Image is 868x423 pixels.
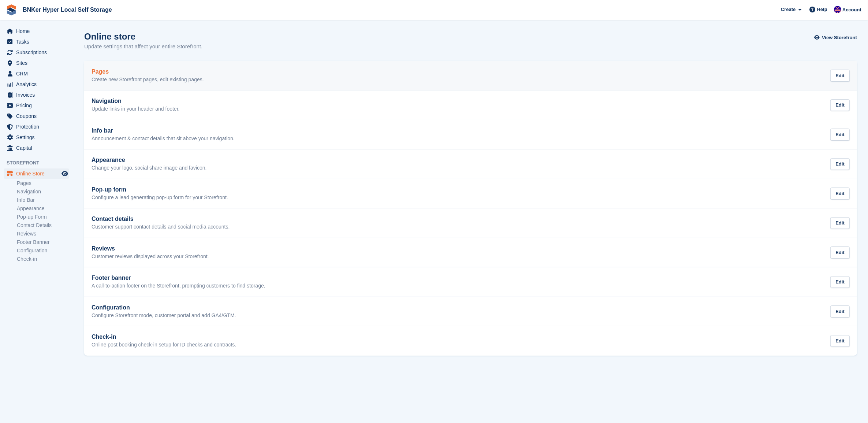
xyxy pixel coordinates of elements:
[92,312,236,319] p: Configure Storefront mode, customer portal and add GA4/GTM.
[17,214,69,220] a: Pop-up Form
[84,267,857,297] a: Footer banner A call-to-action footer on the Storefront, prompting customers to find storage. Edit
[842,6,861,14] span: Account
[92,216,230,222] h2: Contact details
[4,26,69,36] a: menu
[16,68,60,79] span: CRM
[4,47,69,57] a: menu
[92,304,236,311] h2: Configuration
[92,136,235,142] p: Announcement & contact details that sit above your navigation.
[4,143,69,153] a: menu
[830,70,850,82] div: Edit
[834,6,841,13] img: David Fricker
[92,342,236,348] p: Online post booking check-in setup for ID checks and contracts.
[16,168,60,179] span: Online Store
[84,120,857,149] a: Info bar Announcement & contact details that sit above your navigation. Edit
[84,90,857,120] a: Navigation Update links in your header and footer. Edit
[84,208,857,238] a: Contact details Customer support contact details and social media accounts. Edit
[4,168,69,179] a: menu
[4,90,69,100] a: menu
[830,335,850,347] div: Edit
[92,186,228,193] h2: Pop-up form
[4,111,69,121] a: menu
[16,90,60,100] span: Invoices
[92,224,230,230] p: Customer support contact details and social media accounts.
[830,305,850,318] div: Edit
[92,127,235,134] h2: Info bar
[92,245,209,252] h2: Reviews
[816,31,857,44] a: View Storefront
[92,165,206,171] p: Change your logo, social share image and favicon.
[830,188,850,200] div: Edit
[17,247,69,254] a: Configuration
[84,297,857,326] a: Configuration Configure Storefront mode, customer portal and add GA4/GTM. Edit
[17,188,69,195] a: Navigation
[84,238,857,267] a: Reviews Customer reviews displayed across your Storefront. Edit
[817,6,827,13] span: Help
[830,99,850,111] div: Edit
[6,4,17,15] img: stora-icon-8386f47178a22dfd0bd8f6a31ec36ba5ce8667c1dd55bd0f319d3a0aa187defe.svg
[4,122,69,132] a: menu
[16,58,60,68] span: Sites
[92,157,206,163] h2: Appearance
[92,77,204,83] p: Create new Storefront pages, edit existing pages.
[830,276,850,288] div: Edit
[84,149,857,179] a: Appearance Change your logo, social share image and favicon. Edit
[92,275,265,281] h2: Footer banner
[84,326,857,356] a: Check-in Online post booking check-in setup for ID checks and contracts. Edit
[4,132,69,142] a: menu
[830,246,850,259] div: Edit
[84,42,202,51] p: Update settings that affect your entire Storefront.
[4,37,69,47] a: menu
[17,230,69,237] a: Reviews
[16,79,60,89] span: Analytics
[822,34,857,41] span: View Storefront
[92,68,204,75] h2: Pages
[17,239,69,246] a: Footer Banner
[830,129,850,141] div: Edit
[830,217,850,229] div: Edit
[17,205,69,212] a: Appearance
[16,47,60,57] span: Subscriptions
[17,222,69,229] a: Contact Details
[92,253,209,260] p: Customer reviews displayed across your Storefront.
[16,132,60,142] span: Settings
[830,158,850,170] div: Edit
[4,58,69,68] a: menu
[16,111,60,121] span: Coupons
[4,68,69,79] a: menu
[16,122,60,132] span: Protection
[92,283,265,289] p: A call-to-action footer on the Storefront, prompting customers to find storage.
[92,194,228,201] p: Configure a lead generating pop-up form for your Storefront.
[4,79,69,89] a: menu
[16,143,60,153] span: Capital
[4,100,69,111] a: menu
[84,179,857,208] a: Pop-up form Configure a lead generating pop-up form for your Storefront. Edit
[16,26,60,36] span: Home
[17,180,69,187] a: Pages
[16,37,60,47] span: Tasks
[16,100,60,111] span: Pricing
[92,334,236,340] h2: Check-in
[17,197,69,204] a: Info Bar
[7,159,73,167] span: Storefront
[20,4,115,16] a: BNKer Hyper Local Self Storage
[84,61,857,90] a: Pages Create new Storefront pages, edit existing pages. Edit
[781,6,796,13] span: Create
[60,169,69,178] a: Preview store
[17,256,69,263] a: Check-in
[92,106,180,112] p: Update links in your header and footer.
[92,98,180,104] h2: Navigation
[84,31,202,41] h1: Online store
